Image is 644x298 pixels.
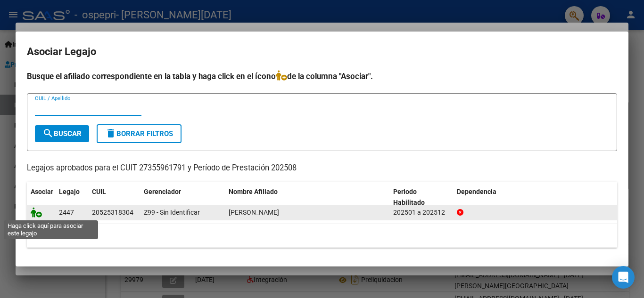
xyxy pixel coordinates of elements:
datatable-header-cell: Asociar [27,182,55,213]
datatable-header-cell: Periodo Habilitado [389,182,453,213]
button: Borrar Filtros [97,124,182,143]
h4: Busque el afiliado correspondiente en la tabla y haga click en el ícono de la columna "Asociar". [27,70,617,82]
mat-icon: delete [105,128,116,139]
datatable-header-cell: Nombre Afiliado [225,182,389,213]
datatable-header-cell: Gerenciador [140,182,225,213]
span: Buscar [42,129,82,138]
span: 2447 [59,209,74,216]
datatable-header-cell: Dependencia [453,182,618,213]
div: 20525318304 [92,207,133,218]
span: Nombre Afiliado [229,188,278,195]
span: CUIL [92,188,106,195]
div: 1 registros [27,224,617,248]
div: Open Intercom Messenger [612,266,635,289]
button: Buscar [35,125,89,142]
span: NAVARRETE SEBASTIAN EZEQUIEL [229,209,279,216]
span: Z99 - Sin Identificar [144,209,200,216]
span: Gerenciador [144,188,181,195]
span: Dependencia [457,188,496,195]
span: Legajo [59,188,80,195]
p: Legajos aprobados para el CUIT 27355961791 y Período de Prestación 202508 [27,162,617,174]
div: 202501 a 202512 [393,207,449,218]
mat-icon: search [42,128,54,139]
datatable-header-cell: Legajo [55,182,88,213]
span: Borrar Filtros [105,129,173,138]
h2: Asociar Legajo [27,43,617,61]
span: Periodo Habilitado [393,188,425,206]
span: Asociar [31,188,53,195]
datatable-header-cell: CUIL [88,182,140,213]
